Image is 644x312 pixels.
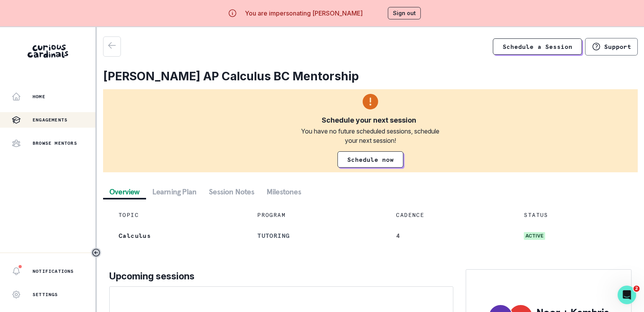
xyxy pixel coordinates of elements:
td: PROGRAM [248,205,387,225]
p: Browse Mentors [33,140,77,146]
button: Sign out [388,7,421,19]
p: Support [604,43,631,50]
p: Settings [33,291,58,298]
p: Home [33,94,45,100]
a: Schedule a Session [493,38,582,55]
td: TOPIC [109,205,248,225]
h2: [PERSON_NAME] AP Calculus BC Mentorship [103,69,638,83]
iframe: Intercom live chat [618,286,636,304]
button: Learning Plan [146,185,203,199]
img: Curious Cardinals Logo [28,45,68,58]
span: 2 [634,286,640,292]
span: active [524,232,545,240]
td: CADENCE [387,205,515,225]
button: Support [585,38,638,55]
td: STATUS [515,205,632,225]
div: Schedule your next session [322,116,416,125]
td: Calculus [109,225,248,246]
td: 4 [387,225,515,246]
p: Engagements [33,117,67,123]
td: tutoring [248,225,387,246]
button: Overview [103,185,146,199]
button: Milestones [260,185,307,199]
button: Toggle sidebar [91,248,101,258]
button: Session Notes [203,185,260,199]
div: You have no future scheduled sessions, schedule your next session! [296,127,445,145]
a: Schedule now [337,151,403,168]
p: Notifications [33,268,74,274]
p: You are impersonating [PERSON_NAME] [245,9,363,18]
p: Upcoming sessions [109,269,453,283]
